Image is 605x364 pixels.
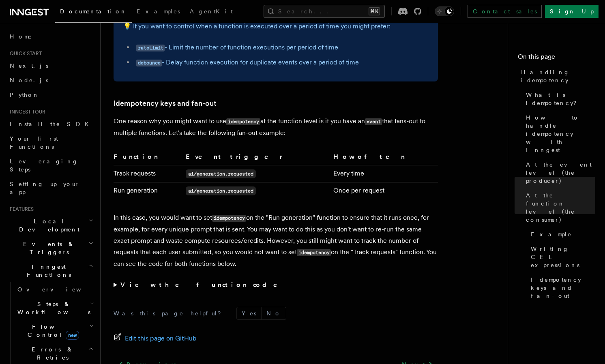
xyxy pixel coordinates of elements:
span: Steps & Workflows [14,300,90,316]
a: Writing CEL expressions [528,242,595,272]
span: Node.js [10,77,48,84]
li: - Limit the number of function executions per period of time [134,42,428,54]
code: ai/generation.requested [186,169,256,178]
span: Events & Triggers [6,240,88,256]
p: One reason why you might want to use at the function level is if you have an that fans-out to mul... [114,116,438,139]
a: Sign Up [545,5,599,18]
th: Function [114,152,182,165]
td: Run generation [114,182,182,199]
span: At the event level (the producer) [526,161,595,185]
a: Install the SDK [6,117,95,131]
span: Handling idempotency [521,68,595,84]
a: Next.js [6,58,95,73]
a: Example [528,227,595,242]
a: At the function level (the consumer) [523,188,595,227]
td: Once per request [330,182,438,199]
span: How to handle idempotency with Inngest [526,113,595,154]
span: Idempotency keys and fan-out [531,276,595,300]
button: Events & Triggers [6,237,95,259]
a: Idempotency keys and fan-out [528,272,595,303]
a: Handling idempotency [518,65,595,88]
span: Home [10,32,32,41]
td: Track requests [114,165,182,182]
a: Examples [132,2,185,22]
a: How to handle idempotency with Inngest [523,110,595,157]
span: At the function level (the consumer) [526,191,595,224]
a: What is idempotency? [523,88,595,110]
button: Flow Controlnew [14,319,95,342]
li: - Delay function execution for duplicate events over a period of time [134,57,428,69]
span: Flow Control [14,323,89,339]
span: Errors & Retries [14,345,88,362]
a: rateLimit [136,43,165,51]
span: Documentation [60,8,127,15]
span: Quick start [6,50,42,57]
a: AgentKit [185,2,238,22]
span: Local Development [6,217,88,233]
a: Overview [14,282,95,297]
code: debounce [136,60,162,66]
p: In this case, you would want to set on the "Run generation" function to ensure that it runs once,... [114,212,438,270]
button: Toggle dark mode [435,6,454,16]
button: Steps & Workflows [14,297,95,319]
th: How often [330,152,438,165]
span: Next.js [10,62,48,69]
code: idempotency [226,118,260,125]
span: Edit this page on GitHub [125,333,197,344]
a: Documentation [55,2,132,23]
button: No [262,307,286,319]
span: AgentKit [190,8,233,15]
span: What is idempotency? [526,91,595,107]
code: event [365,118,382,125]
strong: View the function code [120,281,289,289]
span: Install the SDK [10,121,94,127]
a: Python [6,88,95,102]
summary: View the function code [114,279,438,291]
button: Inngest Functions [6,259,95,282]
a: Leveraging Steps [6,154,95,177]
code: ai/generation.requested [186,186,256,195]
button: Search...⌘K [264,5,385,18]
span: Overview [17,286,101,293]
a: debounce [136,58,162,66]
a: Your first Functions [6,131,95,154]
a: Setting up your app [6,177,95,199]
a: Edit this page on GitHub [114,333,197,344]
h4: On this page [518,52,595,65]
span: Features [6,206,34,212]
a: At the event level (the producer) [523,157,595,188]
span: Your first Functions [10,135,58,150]
button: Local Development [6,214,95,237]
p: 💡 If you want to control when a function is executed over a period of time you might prefer: [123,21,428,32]
th: Event trigger [182,152,330,165]
span: Examples [137,8,180,15]
span: Example [531,230,572,238]
span: Setting up your app [10,181,79,195]
a: Idempotency keys and fan-out [114,98,217,109]
span: Inngest tour [6,109,45,115]
kbd: ⌘K [369,7,380,15]
button: Yes [237,307,261,319]
a: Contact sales [468,5,542,18]
td: Every time [330,165,438,182]
span: Inngest Functions [6,263,88,279]
span: new [66,331,79,340]
p: Was this page helpful? [114,309,227,317]
a: Node.js [6,73,95,88]
code: idempotency [212,215,246,222]
span: Python [10,92,39,98]
code: idempotency [297,249,331,256]
span: Writing CEL expressions [531,245,595,269]
span: Leveraging Steps [10,158,78,173]
code: rateLimit [136,45,165,51]
a: Home [6,29,95,44]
